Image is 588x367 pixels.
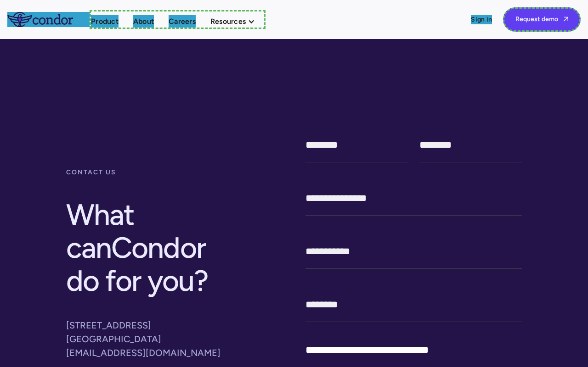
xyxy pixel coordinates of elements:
div: Resources [210,15,246,28]
a: Sign in [471,15,492,24]
div: Resources [210,15,264,28]
div: contact us [66,163,239,182]
span: Condor do for you [66,230,205,298]
a: home [7,12,90,27]
span:  [564,16,568,22]
h2: What can ? [66,193,239,303]
p: [STREET_ADDRESS] [GEOGRAPHIC_DATA] [EMAIL_ADDRESS][DOMAIN_NAME] [66,318,239,360]
a: Careers [169,15,196,28]
a: About [133,15,154,28]
a: Request demo [503,7,581,32]
a: Product [91,15,119,28]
